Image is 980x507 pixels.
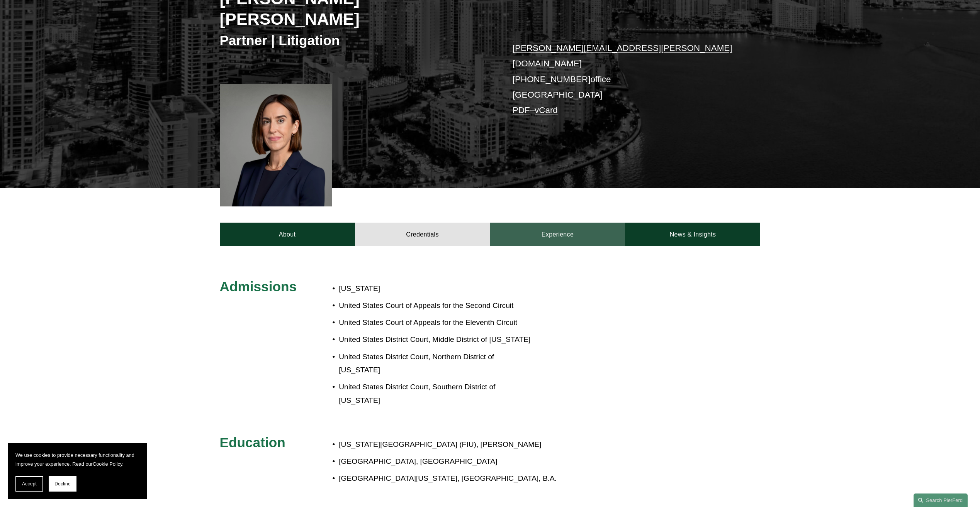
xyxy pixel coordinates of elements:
p: We use cookies to provide necessary functionality and improve your experience. Read our . [15,451,139,468]
p: United States Court of Appeals for the Eleventh Circuit [339,316,535,330]
a: Search this site [914,493,968,507]
a: News & Insights [625,223,760,246]
p: United States District Court, Southern District of [US_STATE] [339,380,535,407]
a: About [220,223,355,246]
p: United States Court of Appeals for the Second Circuit [339,299,535,313]
a: Cookie Policy [93,461,122,467]
p: [GEOGRAPHIC_DATA], [GEOGRAPHIC_DATA] [339,455,693,468]
h3: Partner | Litigation [220,32,490,49]
span: Admissions [220,279,297,294]
a: PDF [513,105,530,115]
button: Accept [15,476,43,492]
p: [GEOGRAPHIC_DATA][US_STATE], [GEOGRAPHIC_DATA], B.A. [339,472,693,485]
p: United States District Court, Middle District of [US_STATE] [339,333,535,346]
button: Decline [49,476,76,492]
a: vCard [535,105,558,115]
a: [PHONE_NUMBER] [513,74,591,84]
a: Experience [490,223,625,246]
a: [PERSON_NAME][EMAIL_ADDRESS][PERSON_NAME][DOMAIN_NAME] [513,43,732,68]
p: [US_STATE] [339,282,535,296]
span: Accept [22,481,37,487]
p: office [GEOGRAPHIC_DATA] – [513,41,738,118]
p: United States District Court, Northern District of [US_STATE] [339,350,535,377]
span: Education [220,435,285,450]
p: [US_STATE][GEOGRAPHIC_DATA] (FIU), [PERSON_NAME] [339,438,693,451]
span: Decline [54,481,71,487]
a: Credentials [355,223,490,246]
section: Cookie banner [8,443,147,499]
